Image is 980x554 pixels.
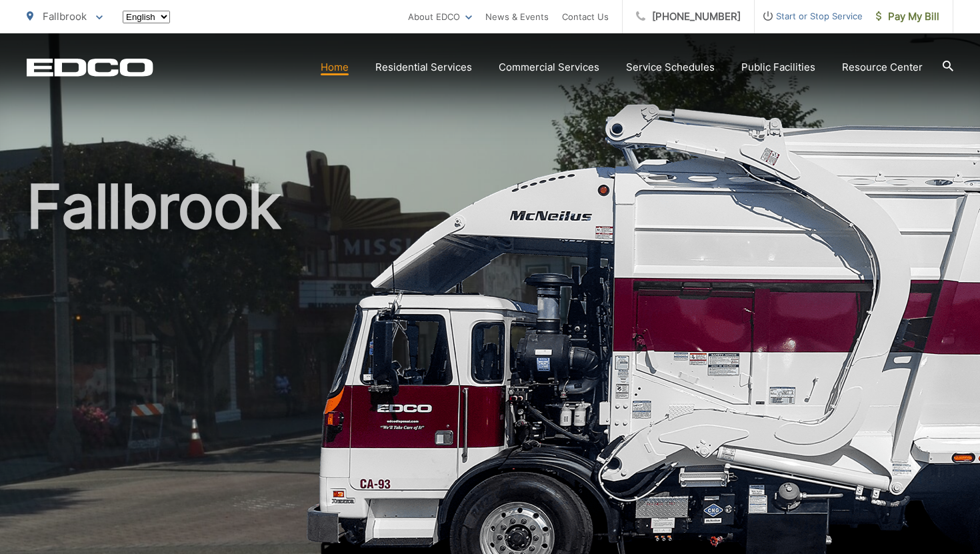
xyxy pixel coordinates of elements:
[562,9,609,25] a: Contact Us
[499,59,599,75] a: Commercial Services
[842,59,923,75] a: Resource Center
[626,59,715,75] a: Service Schedules
[485,9,549,25] a: News & Events
[321,59,349,75] a: Home
[375,59,472,75] a: Residential Services
[43,10,87,23] span: Fallbrook
[123,11,170,23] select: Select a language
[408,9,472,25] a: About EDCO
[876,9,939,25] span: Pay My Bill
[27,58,153,77] a: EDCD logo. Return to the homepage.
[741,59,815,75] a: Public Facilities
